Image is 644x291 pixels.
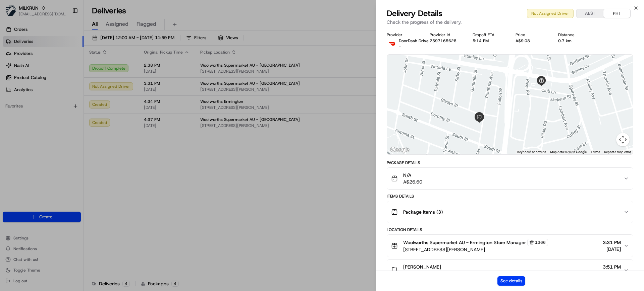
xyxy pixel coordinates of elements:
[616,133,630,146] button: Map camera controls
[387,38,397,49] img: doordash_logo_v2.png
[591,150,600,154] a: Terms (opens in new tab)
[550,150,587,154] span: Map data ©2025 Google
[604,150,631,154] a: Report a map error
[603,239,621,246] span: 3:31 PM
[387,194,633,199] div: Items Details
[389,146,411,154] img: Google
[387,235,633,257] button: Woolworths Supermarket AU - Ermington Store Manager1366[STREET_ADDRESS][PERSON_NAME]3:31 PM[DATE]
[603,246,621,252] span: [DATE]
[399,44,401,49] span: -
[403,172,422,178] span: N/A
[387,227,633,232] div: Location Details
[535,240,546,245] span: 1366
[403,178,422,185] span: A$26.60
[399,38,429,44] span: DoorDash Drive
[516,32,548,38] div: Price
[387,168,633,189] button: N/AA$26.60
[473,38,505,44] div: 5:14 PM
[603,270,621,277] span: [DATE]
[387,260,633,281] button: [PERSON_NAME][STREET_ADDRESS]3:51 PM[DATE]
[430,38,457,44] button: 2597165628
[403,209,443,215] span: Package Items ( 3 )
[389,146,411,154] a: Open this area in Google Maps (opens a new window)
[403,270,447,277] span: [STREET_ADDRESS]
[473,32,505,38] div: Dropoff ETA
[603,264,621,270] span: 3:51 PM
[387,32,419,38] div: Provider
[497,276,525,286] button: See details
[430,32,462,38] div: Provider Id
[403,246,548,253] span: [STREET_ADDRESS][PERSON_NAME]
[516,38,548,44] div: A$9.08
[517,150,546,154] button: Keyboard shortcuts
[558,38,590,44] div: 0.7 km
[558,32,590,38] div: Distance
[387,160,633,165] div: Package Details
[577,9,603,18] button: AEST
[387,19,633,25] p: Check the progress of the delivery.
[403,264,441,270] span: [PERSON_NAME]
[403,239,526,246] span: Woolworths Supermarket AU - Ermington Store Manager
[387,201,633,223] button: Package Items (3)
[603,9,630,18] button: PHT
[387,8,442,19] span: Delivery Details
